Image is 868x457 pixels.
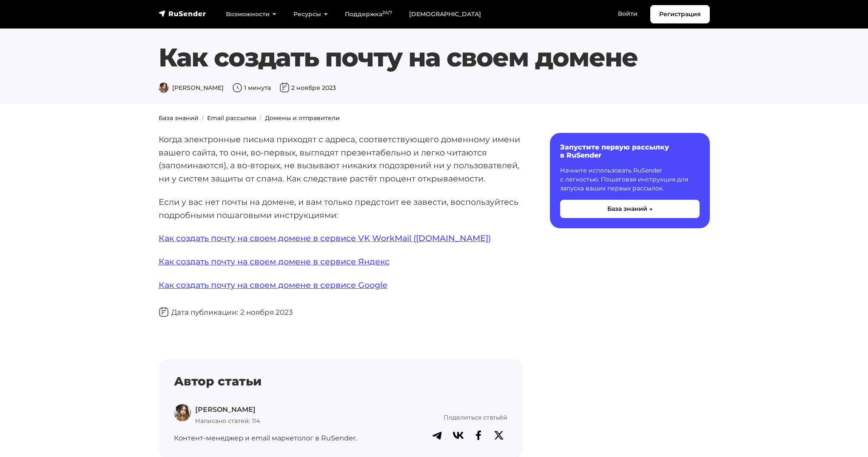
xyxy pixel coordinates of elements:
a: Запустите первую рассылку в RuSender Начните использовать RuSender с легкостью. Пошаговая инструк... [550,133,710,228]
p: [PERSON_NAME] [195,404,260,415]
button: База знаний → [560,200,700,218]
span: [PERSON_NAME] [159,84,224,92]
a: Как создать почту на своем домене в сервисе Яндекс [159,256,390,267]
h1: Как создать почту на своем домене [159,42,710,73]
a: Поддержка24/7 [336,6,401,23]
a: Как создать почту на своем домене в сервисе VK WorkMail ([DOMAIN_NAME]) [159,233,491,243]
h4: Автор статьи [174,374,507,389]
img: Дата публикации [159,307,169,317]
p: Когда электронные письма приходят с адреса, соответствующего доменному имени вашего сайта, то они... [159,133,523,185]
a: Регистрация [650,5,710,23]
img: Дата публикации [279,83,290,93]
img: Время чтения [232,83,242,93]
a: Email рассылки [207,114,256,122]
nav: breadcrumb [154,114,715,123]
span: Дата публикации: 2 ноября 2023 [159,308,293,316]
span: 2 ноября 2023 [279,84,336,92]
a: [DEMOGRAPHIC_DATA] [401,6,489,23]
a: База знаний [159,114,199,122]
p: Начните использовать RuSender с легкостью. Пошаговая инструкция для запуска ваших первых рассылок. [560,166,700,193]
p: Контент-менеджер и email маркетолог в RuSender. [174,433,364,444]
a: Как создать почту на своем домене в сервисе Google [159,280,387,290]
h6: Запустите первую рассылку в RuSender [560,143,700,159]
sup: 24/7 [382,10,392,15]
span: Написано статей: 114 [195,417,260,425]
span: 1 минута [232,84,271,92]
a: Войти [609,5,646,23]
p: Поделиться статьёй [374,413,507,422]
a: Домены и отправители [265,114,340,122]
a: Возможности [217,6,285,23]
img: RuSender [159,9,206,18]
p: Если у вас нет почты на домене, и вам только предстоит ее завести, воспользуйтесь подробными поша... [159,195,523,221]
a: Ресурсы [285,6,336,23]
